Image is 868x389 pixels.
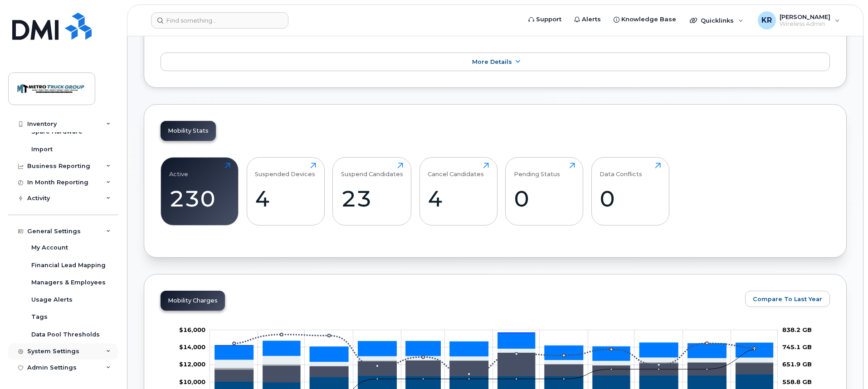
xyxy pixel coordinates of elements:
g: $0 [179,360,205,368]
div: Suspend Candidates [341,163,403,178]
span: Alerts [582,15,601,24]
g: Hardware [215,352,773,370]
a: Pending Status0 [514,163,575,221]
div: Data Conflicts [600,163,642,178]
span: Knowledge Base [621,15,676,24]
tspan: $12,000 [179,360,205,368]
div: Quicklinks [683,11,750,29]
a: Knowledge Base [607,10,683,29]
span: Support [536,15,561,24]
div: Pending Status [514,163,560,178]
a: Suspended Devices4 [255,163,316,221]
tspan: 838.2 GB [782,326,812,333]
a: Cancel Candidates4 [428,163,489,221]
div: Cancel Candidates [428,163,484,178]
tspan: $10,000 [179,378,205,385]
div: Ken Richardson [751,11,846,29]
div: 4 [428,185,489,212]
g: $0 [179,343,205,351]
a: Data Conflicts0 [600,163,661,221]
div: Suspended Devices [255,163,315,178]
div: 4 [255,185,316,212]
tspan: 651.9 GB [782,360,812,368]
g: $0 [179,326,205,333]
a: Alerts [568,10,607,29]
tspan: 558.8 GB [782,378,812,385]
span: [PERSON_NAME] [780,13,830,20]
span: Compare To Last Year [753,295,822,303]
span: More Details [472,58,512,65]
div: 0 [514,185,575,212]
tspan: 745.1 GB [782,343,812,351]
div: 230 [169,185,230,212]
g: $0 [179,378,205,385]
div: 23 [341,185,403,212]
tspan: $16,000 [179,326,205,333]
a: Active230 [169,163,230,221]
input: Find something... [151,12,288,29]
div: 0 [600,185,661,212]
div: Active [169,163,188,178]
span: Wireless Admin [780,20,830,28]
tspan: $14,000 [179,343,205,351]
a: Support [522,10,568,29]
a: Suspend Candidates23 [341,163,403,221]
g: HST [215,333,773,362]
button: Compare To Last Year [745,291,830,307]
g: Roaming [215,352,773,382]
g: Features [215,349,773,368]
span: KR [761,15,772,26]
span: Quicklinks [701,17,734,24]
